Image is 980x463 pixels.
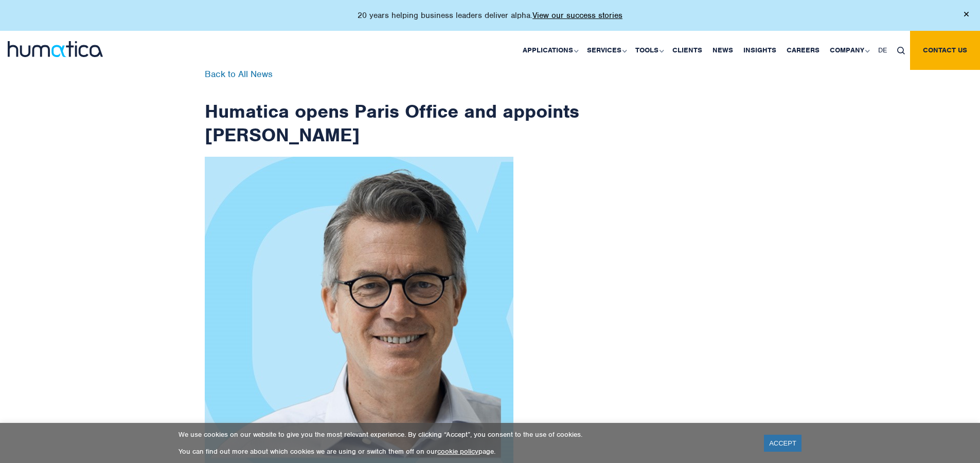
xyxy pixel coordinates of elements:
a: ACCEPT [764,435,801,452]
a: Clients [667,31,707,70]
p: You can find out more about which cookies we are using or switch them off on our page. [179,447,751,456]
p: We use cookies on our website to give you the most relevant experience. By clicking “Accept”, you... [179,430,751,439]
a: cookie policy [437,447,478,456]
span: DE [878,46,887,54]
img: search_icon [897,47,905,54]
img: logo [8,41,103,57]
a: Back to All News [205,68,273,80]
p: 20 years helping business leaders deliver alpha. [358,10,622,21]
a: DE [873,31,892,70]
a: Insights [738,31,781,70]
a: Contact us [910,31,980,70]
h1: Humatica opens Paris Office and appoints [PERSON_NAME] [205,70,580,146]
a: Applications [518,31,582,70]
a: Tools [630,31,667,70]
a: Careers [781,31,825,70]
a: News [707,31,738,70]
a: Services [582,31,630,70]
a: View our success stories [532,10,622,21]
a: Company [825,31,873,70]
